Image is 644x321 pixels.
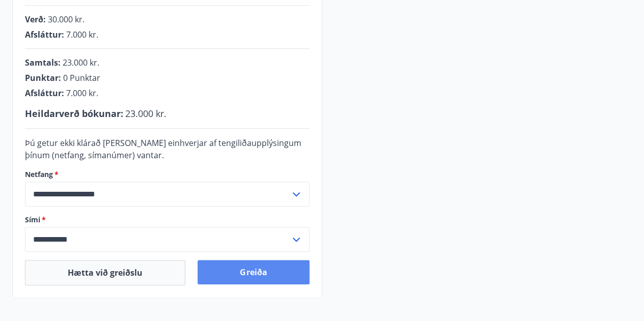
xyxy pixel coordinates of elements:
[25,57,61,68] span: Samtals :
[25,107,123,120] span: Heildarverð bókunar :
[48,14,85,25] span: 30.000 kr.
[25,260,185,285] button: Hætta við greiðslu
[25,29,64,40] span: Afsláttur :
[66,87,98,99] span: 7.000 kr.
[25,87,64,99] span: Afsláttur :
[25,215,310,225] label: Sími
[125,107,166,120] span: 23.000 kr.
[63,57,99,68] span: 23.000 kr.
[25,169,310,180] label: Netfang
[25,72,61,83] span: Punktar :
[63,72,100,83] span: 0 Punktar
[25,137,301,161] span: Þú getur ekki klárað [PERSON_NAME] einhverjar af tengiliðaupplýsingum þínum (netfang, símanúmer) ...
[198,260,309,284] button: Greiða
[66,29,98,40] span: 7.000 kr.
[25,14,46,25] span: Verð :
